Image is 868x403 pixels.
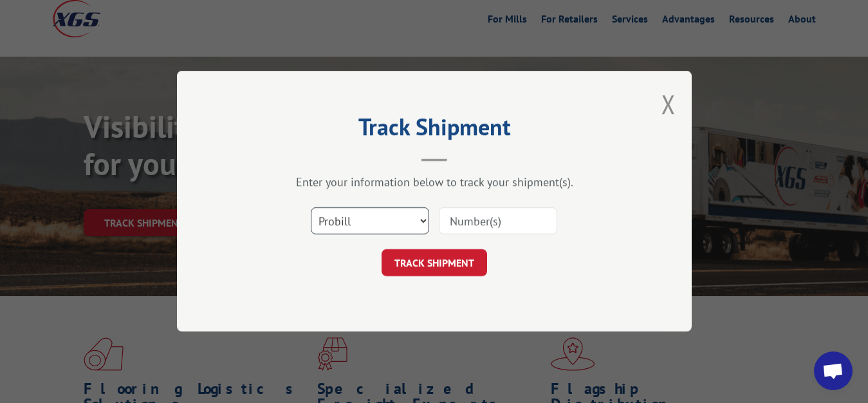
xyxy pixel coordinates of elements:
h2: Track Shipment [241,118,627,142]
input: Number(s) [439,208,557,235]
div: Open chat [814,351,853,390]
div: Enter your information below to track your shipment(s). [241,175,627,190]
button: Close modal [661,87,676,121]
button: TRACK SHIPMENT [382,250,487,277]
